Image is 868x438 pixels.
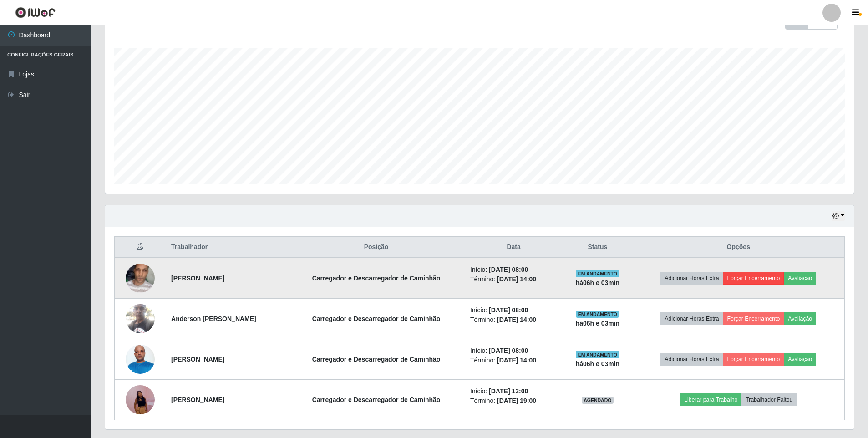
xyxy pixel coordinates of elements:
[171,275,224,282] strong: [PERSON_NAME]
[497,275,536,283] time: [DATE] 14:00
[15,7,56,18] img: CoreUI Logo
[470,315,557,325] li: Término:
[288,237,465,258] th: Posição
[489,387,528,395] time: [DATE] 13:00
[660,312,723,325] button: Adicionar Horas Extra
[489,266,528,273] time: [DATE] 08:00
[497,316,536,323] time: [DATE] 14:00
[660,272,723,285] button: Adicionar Horas Extra
[171,396,224,403] strong: [PERSON_NAME]
[576,351,619,358] span: EM ANDAMENTO
[126,368,155,432] img: 1751727772715.jpeg
[741,393,797,406] button: Trabalhador Faltou
[497,357,536,364] time: [DATE] 14:00
[576,360,620,367] strong: há 06 h e 03 min
[470,396,557,406] li: Término:
[126,340,155,378] img: 1758811720114.jpeg
[470,346,557,356] li: Início:
[470,265,557,275] li: Início:
[784,312,816,325] button: Avaliação
[465,237,563,258] th: Data
[126,255,155,302] img: 1749255335293.jpeg
[576,279,620,286] strong: há 06 h e 03 min
[312,275,441,282] strong: Carregador e Descarregador de Caminhão
[470,387,557,396] li: Início:
[312,356,441,363] strong: Carregador e Descarregador de Caminhão
[784,353,816,366] button: Avaliação
[166,237,288,258] th: Trabalhador
[723,312,784,325] button: Forçar Encerramento
[470,306,557,315] li: Início:
[660,353,723,366] button: Adicionar Horas Extra
[489,347,528,354] time: [DATE] 08:00
[680,393,741,406] button: Liberar para Trabalho
[723,272,784,285] button: Forçar Encerramento
[470,275,557,284] li: Término:
[784,272,816,285] button: Avaliação
[563,237,632,258] th: Status
[723,353,784,366] button: Forçar Encerramento
[171,315,256,322] strong: Anderson [PERSON_NAME]
[582,397,614,404] span: AGENDADO
[470,356,557,365] li: Término:
[126,299,155,338] img: 1756170415861.jpeg
[576,270,619,277] span: EM ANDAMENTO
[171,356,224,363] strong: [PERSON_NAME]
[489,306,528,314] time: [DATE] 08:00
[576,311,619,318] span: EM ANDAMENTO
[632,237,844,258] th: Opções
[576,320,620,327] strong: há 06 h e 03 min
[312,396,441,403] strong: Carregador e Descarregador de Caminhão
[312,315,441,322] strong: Carregador e Descarregador de Caminhão
[497,397,536,404] time: [DATE] 19:00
